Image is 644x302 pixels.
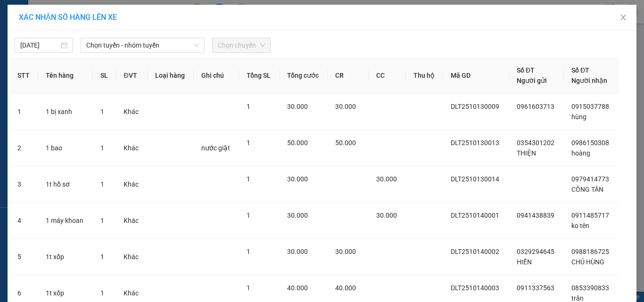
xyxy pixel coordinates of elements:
td: 1 bao [38,130,93,166]
span: 30.000 [376,175,397,183]
td: Khác [116,94,147,130]
span: DLT2510130009 [451,103,499,110]
span: Chọn tuyến - nhóm tuyến [86,38,199,52]
span: 0329294645 [517,248,554,255]
span: 1 [247,103,250,110]
span: Số ĐT [517,66,535,74]
span: 0911485717 [571,212,609,219]
th: SL [93,57,116,94]
td: 5 [10,239,38,275]
span: down [194,42,199,48]
span: 0915037788 [571,103,609,110]
span: 1 [100,108,104,115]
td: 1 máy khoan [38,203,93,239]
td: Khác [116,166,147,203]
span: 30.000 [335,248,356,255]
span: 40.000 [287,284,308,292]
td: Khác [116,239,147,275]
span: Chọn chuyến [218,38,265,52]
span: Người nhận [571,77,607,84]
span: DLT2510140001 [451,212,499,219]
span: 0911337563 [517,284,554,292]
span: CÔNG TÂN [571,186,603,193]
span: 1 [100,217,104,224]
td: 3 [10,166,38,203]
span: 1 [247,139,250,147]
th: Tên hàng [38,57,93,94]
span: THIỆN [517,149,536,157]
th: CR [328,57,369,94]
span: 1 [247,284,250,292]
td: 1 [10,94,38,130]
input: 14/10/2025 [20,40,59,50]
span: 0961603713 [517,103,554,110]
span: 1 [247,248,250,255]
span: DLT2510130014 [451,175,499,183]
th: CC [369,57,406,94]
td: 1t xốp [38,239,93,275]
span: 1 [100,253,104,261]
span: 30.000 [287,175,308,183]
span: 1 [247,175,250,183]
th: Thu hộ [406,57,444,94]
span: nước giặt [201,144,230,152]
span: 30.000 [376,212,397,219]
th: Loại hàng [148,57,194,94]
span: hùng [571,113,586,121]
span: HIỀN [517,258,532,266]
td: Khác [116,203,147,239]
span: 0941438839 [517,212,554,219]
span: 0853390833 [571,284,609,292]
span: 30.000 [287,103,308,110]
span: 30.000 [335,103,356,110]
span: hoàng [571,149,590,157]
text: DLT2510140009 [53,40,124,50]
th: Ghi chú [194,57,239,94]
td: 1t hồ sơ [38,166,93,203]
td: 1 bị xanh [38,94,93,130]
th: Tổng cước [280,57,328,94]
span: ko tên [571,222,589,229]
span: Số ĐT [571,66,589,74]
td: Khác [116,130,147,166]
span: DLT2510140002 [451,248,499,255]
span: 50.000 [335,139,356,147]
span: 30.000 [287,212,308,219]
span: 40.000 [335,284,356,292]
span: 1 [100,180,104,188]
span: 1 [247,212,250,219]
td: 2 [10,130,38,166]
span: trân [571,294,584,302]
span: 0354301202 [517,139,554,147]
span: Người gửi [517,77,547,84]
td: 4 [10,203,38,239]
span: 50.000 [287,139,308,147]
span: XÁC NHẬN SỐ HÀNG LÊN XE [19,13,117,22]
th: Mã GD [443,57,509,94]
span: DLT2510130013 [451,139,499,147]
span: 1 [100,289,104,297]
th: ĐVT [116,57,147,94]
th: Tổng SL [239,57,280,94]
div: Gửi: VP [GEOGRAPHIC_DATA] [7,55,94,75]
button: Close [610,5,636,31]
span: 1 [100,144,104,152]
span: 0986150308 [571,139,609,147]
span: DLT2510140003 [451,284,499,292]
span: close [619,14,627,21]
span: 0988186725 [571,248,609,255]
span: 0979414773 [571,175,609,183]
span: CHÚ HÙNG [571,258,604,266]
div: Nhận: VP [PERSON_NAME] [99,55,169,75]
span: 30.000 [287,248,308,255]
th: STT [10,57,38,94]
